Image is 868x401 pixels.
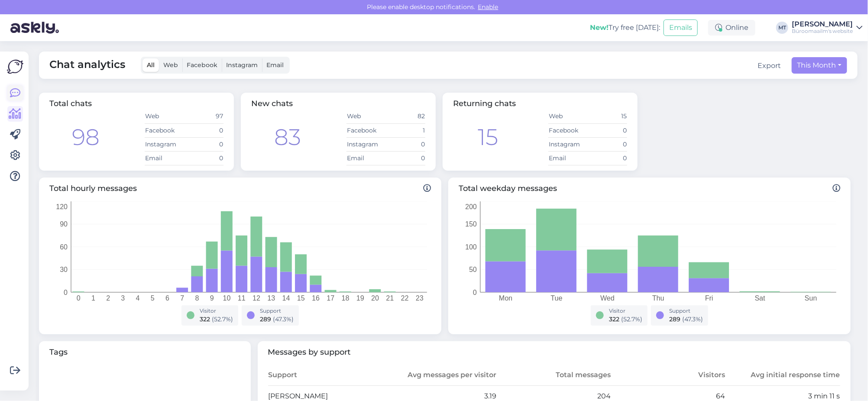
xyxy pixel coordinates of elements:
[609,307,642,315] div: Visitor
[347,123,386,137] td: Facebook
[49,183,431,194] span: Total hourly messages
[588,151,627,165] td: 0
[200,315,210,323] span: 322
[600,294,615,302] tspan: Wed
[548,123,588,137] td: Facebook
[184,123,223,137] td: 0
[465,243,477,250] tspan: 100
[726,365,840,386] th: Avg initial response time
[347,110,386,123] td: Web
[476,3,501,11] span: Enable
[200,307,233,315] div: Visitor
[708,20,755,36] div: Online
[60,243,68,250] tspan: 60
[151,294,155,302] tspan: 5
[386,294,394,302] tspan: 21
[91,294,95,302] tspan: 1
[260,315,271,323] span: 289
[776,22,788,34] div: MT
[682,315,703,323] span: ( 47.3 %)
[621,315,642,323] span: ( 52.7 %)
[386,137,425,151] td: 0
[106,294,110,302] tspan: 2
[386,123,425,137] td: 1
[805,294,817,302] tspan: Sun
[72,120,100,154] div: 98
[327,294,334,302] tspan: 17
[274,120,301,154] div: 83
[260,307,294,315] div: Support
[60,220,68,228] tspan: 90
[266,61,284,69] span: Email
[551,294,563,302] tspan: Tue
[223,294,231,302] tspan: 10
[609,315,619,323] span: 322
[401,294,409,302] tspan: 22
[195,294,199,302] tspan: 8
[792,21,863,35] a: [PERSON_NAME]Büroomaailm's website
[792,57,847,74] button: This Month
[465,220,477,228] tspan: 150
[755,294,766,302] tspan: Sat
[226,61,258,69] span: Instagram
[347,151,386,165] td: Email
[792,21,853,28] div: [PERSON_NAME]
[145,137,184,151] td: Instagram
[210,294,214,302] tspan: 9
[147,61,155,69] span: All
[497,365,611,386] th: Total messages
[478,120,499,154] div: 15
[165,294,169,302] tspan: 6
[145,151,184,165] td: Email
[371,294,379,302] tspan: 20
[652,294,664,302] tspan: Thu
[705,294,713,302] tspan: Fri
[64,288,68,296] tspan: 0
[184,137,223,151] td: 0
[268,365,382,386] th: Support
[588,123,627,137] td: 0
[163,61,178,69] span: Web
[669,315,680,323] span: 289
[416,294,424,302] tspan: 23
[180,294,184,302] tspan: 7
[282,294,290,302] tspan: 14
[356,294,364,302] tspan: 19
[342,294,350,302] tspan: 18
[590,23,609,32] b: New!
[273,315,294,323] span: ( 47.3 %)
[49,99,92,108] span: Total chats
[548,151,588,165] td: Email
[386,110,425,123] td: 82
[121,294,125,302] tspan: 3
[664,19,698,36] button: Emails
[792,28,853,35] div: Büroomaailm's website
[758,61,781,71] button: Export
[312,294,320,302] tspan: 16
[588,137,627,151] td: 0
[136,294,140,302] tspan: 4
[267,294,275,302] tspan: 13
[499,294,512,302] tspan: Mon
[187,61,217,69] span: Facebook
[473,288,477,296] tspan: 0
[253,294,260,302] tspan: 12
[465,203,477,210] tspan: 200
[77,294,81,302] tspan: 0
[56,203,68,210] tspan: 120
[251,99,293,108] span: New chats
[184,110,223,123] td: 97
[347,137,386,151] td: Instagram
[588,110,627,123] td: 15
[611,365,725,386] th: Visitors
[453,99,516,108] span: Returning chats
[145,110,184,123] td: Web
[382,365,497,386] th: Avg messages per visitor
[49,346,240,358] span: Tags
[184,151,223,165] td: 0
[212,315,233,323] span: ( 52.7 %)
[297,294,305,302] tspan: 15
[49,57,125,74] span: Chat analytics
[548,137,588,151] td: Instagram
[590,23,660,33] div: Try free [DATE]:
